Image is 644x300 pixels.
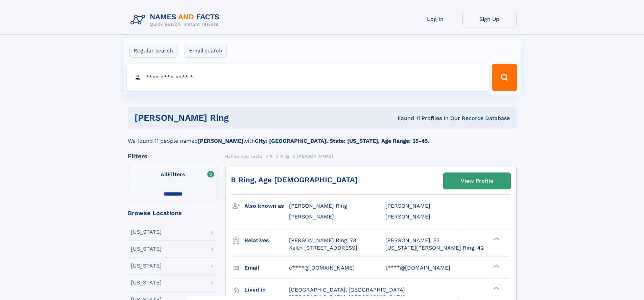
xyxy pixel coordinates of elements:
div: We found 11 people named with . [128,129,517,145]
a: [US_STATE][PERSON_NAME] Ring, 42 [385,244,484,252]
div: [US_STATE] [131,229,162,235]
a: B Ring, Age [DEMOGRAPHIC_DATA] [231,176,358,184]
span: [PERSON_NAME] [289,213,334,220]
span: All [161,171,168,178]
h3: Lived in [244,284,289,296]
span: [PERSON_NAME] [385,203,430,209]
a: [PERSON_NAME], 53 [385,237,439,244]
a: View Profile [444,173,510,189]
label: Email search [185,44,227,58]
div: [US_STATE] [131,246,162,252]
div: ❯ [492,286,500,290]
a: Log In [408,11,462,27]
h3: Relatives [244,235,289,246]
a: [PERSON_NAME] Ring, 78 [289,237,356,244]
span: [PERSON_NAME] [385,213,430,220]
a: Keith [STREET_ADDRESS] [289,244,357,252]
div: View Profile [461,173,493,189]
a: Ring [280,152,289,160]
b: [PERSON_NAME] [198,138,243,144]
div: Filters [128,153,218,159]
div: [US_STATE] [131,263,162,269]
div: Browse Locations [128,210,218,216]
label: Filters [128,167,218,183]
span: [GEOGRAPHIC_DATA], [GEOGRAPHIC_DATA] [289,286,405,293]
h3: Also known as [244,200,289,212]
b: City: [GEOGRAPHIC_DATA], State: [US_STATE], Age Range: 35-45 [255,138,428,144]
span: [PERSON_NAME] [297,154,333,159]
a: R [270,152,273,160]
div: Found 11 Profiles In Our Records Database [313,115,510,122]
button: Search Button [492,64,517,91]
span: Ring [280,154,289,159]
a: Names and Facts [225,152,262,160]
div: ❯ [492,236,500,241]
div: ❯ [492,264,500,268]
a: Sign Up [462,11,517,27]
h3: Email [244,262,289,274]
img: Logo Names and Facts [128,11,225,29]
h1: [PERSON_NAME] ring [135,114,313,122]
label: Regular search [129,44,177,58]
div: [US_STATE] [131,280,162,285]
span: R [270,154,273,159]
span: [PERSON_NAME] Ring [289,203,347,209]
input: search input [127,64,489,91]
